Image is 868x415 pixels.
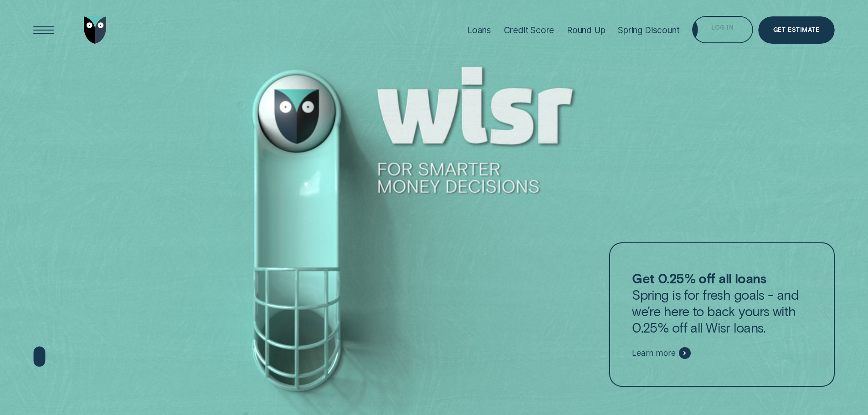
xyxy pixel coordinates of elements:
[30,16,57,44] button: Open Menu
[692,16,753,43] button: Log in
[618,25,679,36] div: Spring Discount
[758,16,835,44] a: Get Estimate
[632,348,675,358] span: Learn more
[632,270,766,286] strong: Get 0.25% off all loans
[567,25,606,36] div: Round Up
[632,270,812,336] p: Spring is for fresh goals - and we’re here to back yours with 0.25% off all Wisr loans.
[467,25,491,36] div: Loans
[84,16,107,44] img: Wisr
[609,242,834,387] a: Get 0.25% off all loansSpring is for fresh goals - and we’re here to back yours with 0.25% off al...
[504,25,555,36] div: Credit Score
